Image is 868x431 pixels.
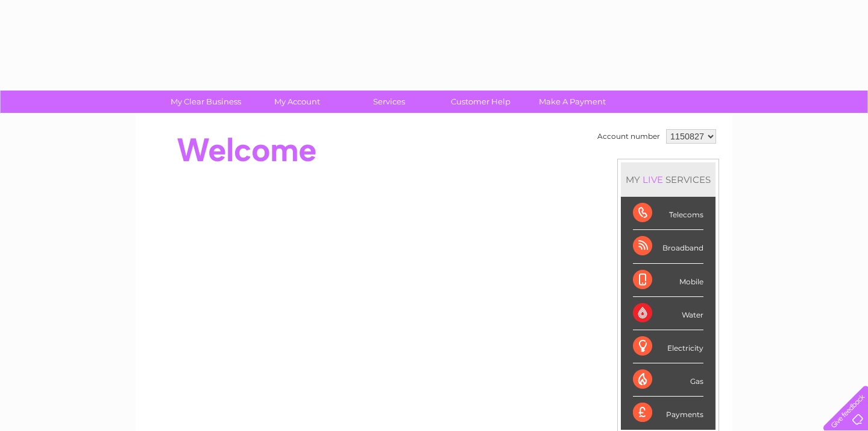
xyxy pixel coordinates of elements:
div: Gas [633,363,703,397]
div: Telecoms [633,197,703,230]
a: Services [339,91,439,113]
td: Account number [594,126,663,147]
div: Broadband [633,230,703,263]
div: Water [633,297,703,330]
a: Make A Payment [523,91,622,113]
div: Mobile [633,264,703,297]
a: Customer Help [431,91,530,113]
div: LIVE [640,174,665,185]
div: Electricity [633,330,703,363]
div: Payments [633,397,703,429]
a: My Account [248,91,347,113]
a: My Clear Business [156,91,256,113]
div: MY SERVICES [621,162,715,197]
